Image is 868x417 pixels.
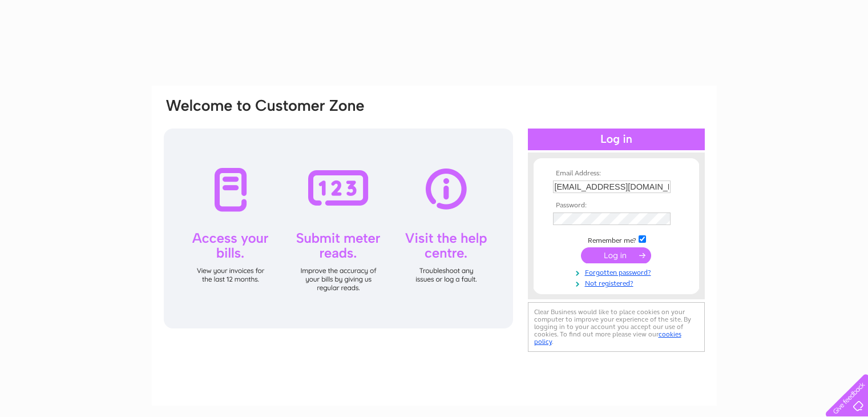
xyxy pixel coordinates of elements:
[553,266,683,277] a: Forgotten password?
[534,330,681,346] a: cookies policy
[528,302,705,352] div: Clear Business would like to place cookies on your computer to improve your experience of the sit...
[550,170,683,178] th: Email Address:
[581,247,651,263] input: Submit
[550,202,683,210] th: Password:
[553,277,683,288] a: Not registered?
[550,234,683,245] td: Remember me?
